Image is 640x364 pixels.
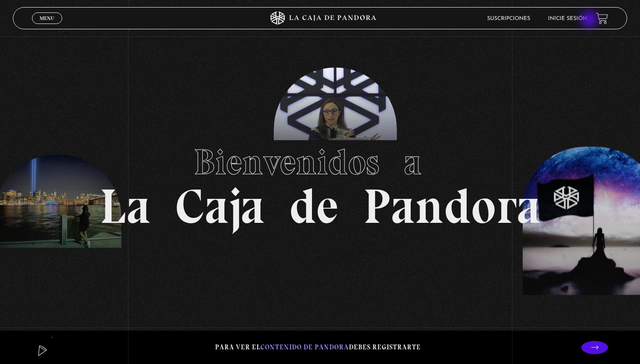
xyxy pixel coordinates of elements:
span: Cerrar [37,23,58,29]
span: contenido de Pandora [260,343,349,351]
h1: La Caja de Pandora [100,133,541,231]
a: Inicie sesión [548,16,587,21]
p: Para ver el debes registrarte [215,341,421,353]
span: Menu [40,16,54,21]
a: View your shopping cart [596,12,608,24]
a: Suscripciones [487,16,530,21]
span: Bienvenidos a [194,141,446,183]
